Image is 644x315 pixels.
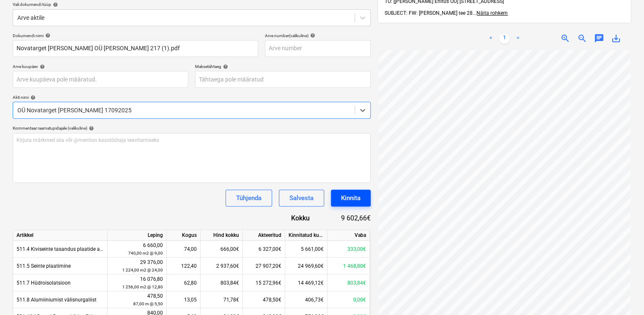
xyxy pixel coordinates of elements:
input: Arve number [265,40,371,57]
div: 0,00€ [328,291,370,308]
div: 2 937,60€ [201,258,243,274]
div: 803,84€ [328,274,370,291]
div: Salvesta [289,193,314,204]
div: 803,84€ [201,274,243,291]
div: 5 661,00€ [285,241,328,258]
div: Dokumendi nimi [13,33,258,38]
div: 16 076,80 [111,275,163,291]
span: chat [594,33,604,43]
span: 511.5 Seinte plaatimine [17,263,71,269]
span: SUBJECT: FW: [PERSON_NAME] tee 28 [385,10,473,16]
input: Tähtaega pole määratud [195,71,371,88]
div: 6 660,00 [111,242,163,257]
div: 406,73€ [285,291,328,308]
div: Akti nimi [13,95,371,100]
div: 13,05 [167,291,201,308]
div: 6 327,00€ [243,241,285,258]
div: 14 469,12€ [285,274,328,291]
div: 24 969,60€ [285,258,328,274]
span: 511.4 Kiviseinte tasandus plaatide alla [17,246,105,252]
span: save_alt [611,33,621,43]
span: help [51,2,58,7]
div: Arve kuupäev [13,64,188,69]
button: Kinnita [331,190,371,206]
small: 1 256,00 m2 @ 12,80 [122,285,163,289]
div: 1 468,80€ [328,258,370,274]
div: 27 907,20€ [243,258,285,274]
div: Akteeritud [243,230,285,241]
span: zoom_out [577,33,587,43]
div: Vaba [328,230,370,241]
div: Artikkel [13,230,107,241]
a: Previous page [486,33,496,43]
div: 478,50€ [243,291,285,308]
input: Arve kuupäeva pole määratud. [13,71,188,88]
div: 9 602,66€ [323,213,371,223]
span: Näita rohkem [476,10,508,16]
div: 29 376,00 [111,258,163,274]
span: help [308,33,315,38]
div: 333,00€ [328,241,370,258]
div: Kinnita [341,193,361,204]
div: 15 272,96€ [243,274,285,291]
div: 62,80 [167,274,201,291]
button: Tühjenda [226,190,272,206]
div: Tühjenda [236,193,261,204]
div: Maksetähtaeg [195,64,371,69]
div: Arve number (valikuline) [265,33,371,38]
span: help [87,126,94,131]
span: help [38,64,45,69]
small: 87,00 m @ 5,50 [133,301,163,306]
div: 74,00 [167,241,201,258]
div: Vali dokumendi tüüp [13,2,371,7]
div: 122,40 [167,258,201,274]
span: zoom_in [560,33,570,43]
iframe: Chat Widget [602,274,644,315]
div: 478,50 [111,292,163,308]
div: Hind kokku [201,230,243,241]
small: 1 224,00 m2 @ 24,00 [122,268,163,272]
div: 71,78€ [201,291,243,308]
span: ... [473,10,508,16]
span: help [44,33,50,38]
a: Page 1 is your current page [499,33,509,43]
span: help [221,64,228,69]
span: help [29,95,36,100]
div: Kinnitatud kulud [285,230,328,241]
input: Dokumendi nimi [13,40,258,57]
button: Salvesta [279,190,324,206]
div: 666,00€ [201,241,243,258]
div: Leping [107,230,167,241]
span: 511.7 Hüdroisolatsioon [17,280,71,286]
small: 740,00 m2 @ 9,00 [128,251,163,255]
a: Next page [513,33,523,43]
div: Kokku [261,213,323,223]
div: Kogus [167,230,201,241]
span: 511.8 Alumiiniumist välisnurgaliist [17,297,96,303]
div: Kommentaar raamatupidajale (valikuline) [13,125,371,131]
